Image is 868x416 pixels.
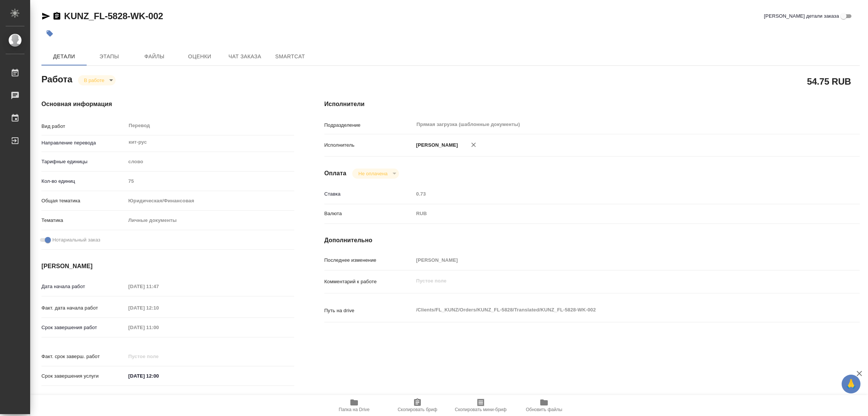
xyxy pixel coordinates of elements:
[126,370,192,381] input: ✎ Введи что-нибудь
[41,100,294,109] h4: Основная информация
[126,351,192,362] input: Пустое поле
[41,123,126,130] p: Вид работ
[512,395,576,416] button: Обновить файлы
[414,255,815,266] input: Пустое поле
[397,407,437,412] span: Скопировать бриф
[41,262,294,271] h4: [PERSON_NAME]
[41,197,126,205] p: Общая тематика
[41,283,126,290] p: Дата начала работ
[91,52,127,61] span: Этапы
[386,395,449,416] button: Скопировать бриф
[764,12,839,20] span: [PERSON_NAME] детали заказа
[136,52,173,61] span: Файлы
[414,141,458,149] p: [PERSON_NAME]
[126,322,192,333] input: Пустое поле
[414,207,815,220] div: RUB
[82,77,107,84] button: В работе
[126,281,192,292] input: Пустое поле
[41,178,126,185] p: Кол-во единиц
[182,52,218,61] span: Оценки
[126,194,294,207] div: Юридическая/Финансовая
[126,155,294,168] div: слово
[272,52,308,61] span: SmartCat
[324,121,414,129] p: Подразделение
[324,141,414,149] p: Исполнитель
[126,214,294,227] div: Личные документы
[227,52,263,61] span: Чат заказа
[41,372,126,380] p: Срок завершения услуги
[324,278,414,285] p: Комментарий к работе
[41,324,126,331] p: Срок завершения работ
[41,139,126,147] p: Направление перевода
[324,210,414,217] p: Валюта
[324,100,860,109] h4: Исполнители
[339,407,370,412] span: Папка на Drive
[41,12,50,21] button: Скопировать ссылку для ЯМессенджера
[324,257,414,264] p: Последнее изменение
[324,307,414,314] p: Путь на drive
[352,169,399,179] div: В работе
[455,407,506,412] span: Скопировать мини-бриф
[41,353,126,360] p: Факт. срок заверш. работ
[845,376,857,392] span: 🙏
[41,158,126,165] p: Тарифные единицы
[41,25,58,42] button: Добавить тэг
[465,137,482,153] button: Удалить исполнителя
[52,236,100,244] span: Нотариальный заказ
[52,12,61,21] button: Скопировать ссылку
[41,304,126,312] p: Факт. дата начала работ
[126,176,294,187] input: Пустое поле
[126,302,192,313] input: Пустое поле
[324,236,860,245] h4: Дополнительно
[526,407,562,412] span: Обновить файлы
[64,11,163,21] a: KUNZ_FL-5828-WK-002
[41,72,72,85] h2: Работа
[41,217,126,224] p: Тематика
[324,190,414,198] p: Ставка
[414,188,815,199] input: Пустое поле
[449,395,512,416] button: Скопировать мини-бриф
[842,375,860,393] button: 🙏
[414,304,815,316] textarea: /Clients/FL_KUNZ/Orders/KUNZ_FL-5828/Translated/KUNZ_FL-5828-WK-002
[324,169,347,178] h4: Оплата
[46,52,82,61] span: Детали
[356,170,390,177] button: Не оплачена
[78,75,116,85] div: В работе
[322,395,386,416] button: Папка на Drive
[807,75,851,88] h2: 54.75 RUB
